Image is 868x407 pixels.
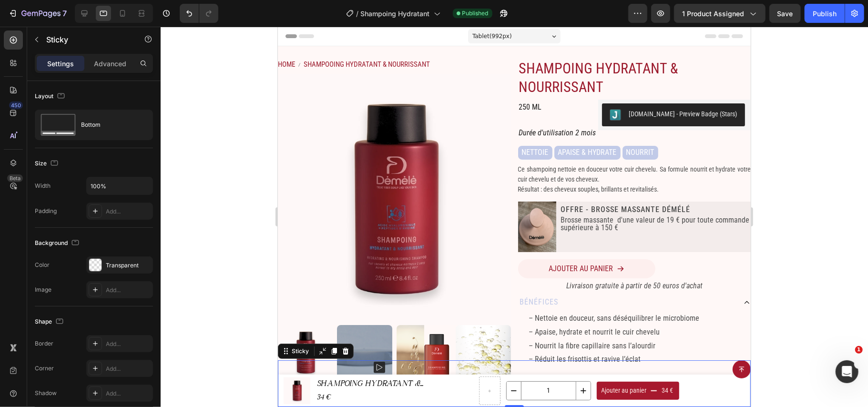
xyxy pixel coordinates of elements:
i: Durée d'utilisation 2 mois [241,102,318,111]
div: Shape [35,315,65,328]
div: Size [35,157,60,170]
p: NOURRIT [348,119,377,133]
iframe: Design area [278,27,751,407]
div: Corner [35,364,54,373]
div: Ajouter au panier [271,236,335,248]
p: APAISE & HYDRATE [280,119,339,133]
button: 7 [4,4,71,23]
div: Add... [106,340,151,348]
button: 1 product assigned [674,4,766,23]
div: Color [35,261,50,269]
div: Beta [7,174,23,182]
div: Transparent [106,261,151,270]
i: Livraison gratuite à partir de 50 euros d'achat [288,254,425,264]
div: Layout [35,90,67,103]
button: Save [769,4,801,23]
p: Sticky [46,34,127,45]
div: 450 [9,102,23,109]
p: Brosse massante d'une valeur de 19 € pour toute commande supérieure à 150 € [283,190,472,205]
span: Shampoing Hydratant [361,9,430,19]
p: – Nettoie en douceur, sans déséquilibrer le microbiome – Apaise, hydrate et nourrit le cuir cheve... [251,285,472,340]
button: Publish [805,4,845,23]
div: Add... [106,365,151,373]
input: Auto [87,177,153,194]
div: [DOMAIN_NAME] - Preview Badge (Stars) [351,82,460,92]
span: 1 product assigned [682,9,744,19]
div: Add... [106,389,151,398]
span: / [357,9,359,19]
iframe: Intercom live chat [836,360,858,383]
div: Add... [106,207,151,216]
h2: offre - Brosse massante démélé [282,177,473,189]
div: Add... [106,286,151,295]
p: Advanced [94,59,126,69]
h1: SHAMPOING HYDRATANT & NOURRISSANT [240,31,473,71]
div: Width [35,182,51,190]
span: Published [462,9,489,18]
div: Padding [35,207,57,215]
span: 1 [855,346,863,354]
div: Bottom [81,114,139,136]
div: Shadow [35,389,57,397]
div: Background [35,237,81,250]
button: Ajouter au panier [240,233,378,252]
p: NETTOIE [244,119,271,133]
p: 7 [62,8,67,19]
div: Image [35,285,51,294]
img: gempages_531459662973764496-531d39c1-fe8b-485b-9da0-b751037a6584.jpg [240,175,278,226]
p: Settings [47,59,74,69]
img: Judgeme.png [332,82,343,94]
p: bénéfices [242,269,281,283]
h2: 250 ML [240,73,265,89]
button: Judge.me - Preview Badge (Stars) [324,77,467,100]
span: Save [777,10,793,18]
div: Border [35,339,53,348]
p: Ce shampoing nettoie en douceur votre cuir chevelu. Sa formule nourrit et hydrate votre cuir chev... [240,139,473,166]
div: Publish [813,9,837,19]
div: Undo/Redo [180,4,218,23]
